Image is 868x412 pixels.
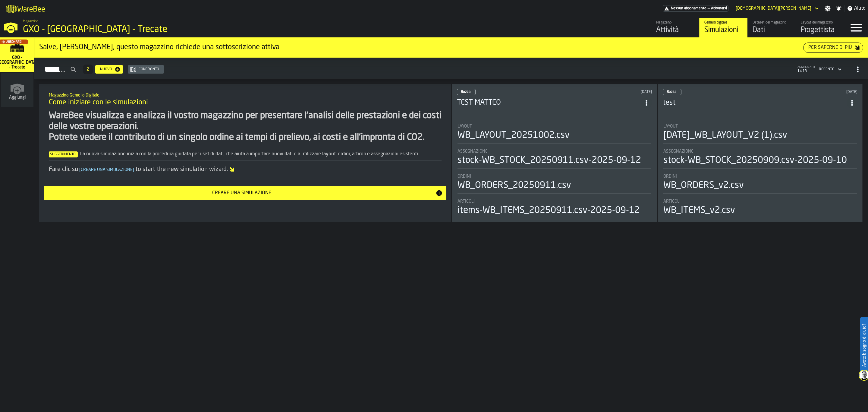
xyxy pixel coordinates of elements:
[699,18,747,37] a: link-to-/wh/i/7274009e-5361-4e21-8e36-7045ee840609/simulations
[23,24,186,35] div: GXO - [GEOGRAPHIC_DATA] - Trecate
[95,65,123,74] button: button-Nuovo
[458,205,640,216] div: items-WB_ITEMS_20250911.csv-2025-09-12
[79,168,81,172] span: [
[822,5,833,11] label: button-toggle-Impostazioni
[663,199,857,204] div: Title
[663,5,728,12] div: Abbonamento al menu
[49,92,442,98] h2: Sub Title
[663,155,847,166] div: stock-WB_STOCK_20250909.csv-2025-09-10
[452,84,657,222] div: ItemListCard-DashboardItemContainer
[658,84,863,222] div: ItemListCard-DashboardItemContainer
[656,21,694,25] div: Magazzino
[801,21,839,25] div: Layout del magazzino
[663,199,681,204] span: Articoli
[87,67,89,71] span: 2
[663,124,857,144] div: stat-Layout
[663,5,728,12] a: link-to-/wh/i/7274009e-5361-4e21-8e36-7045ee840609/pricing/
[770,90,857,94] div: Updated: 10/09/2025, 09:49:01 Created: 30/07/2025, 08:48:12
[133,168,134,172] span: ]
[458,155,641,166] div: stock-WB_STOCK_20250911.csv-2025-09-12
[819,67,834,71] div: DropdownMenuValue-4
[128,65,164,74] button: button-Confronto
[136,67,162,71] div: Confronto
[458,149,651,154] div: Title
[458,124,472,129] span: Layout
[23,19,38,24] span: Magazzino
[663,174,857,194] div: stat-Ordini
[458,199,651,204] div: Title
[457,98,641,108] h3: TEST MATTEO
[833,5,844,11] label: button-toggle-Notifiche
[458,130,570,141] div: WB_LAYOUT_20251002.csv
[458,124,651,129] div: Title
[854,5,866,12] span: Aiuto
[49,98,148,107] span: Come iniziare con le simulazioni
[44,89,446,110] div: title-Come iniziare con le simulazioni
[49,151,442,158] div: La nuova simulazione inizia con la procedura guidata per i set di dati, che aiuta a importare nuo...
[708,6,710,11] span: —
[747,18,796,37] a: link-to-/wh/i/7274009e-5361-4e21-8e36-7045ee840609/data
[1,73,33,108] a: link-to-/wh/new
[9,95,26,100] span: Aggiungi
[663,149,857,154] div: Title
[663,149,857,169] div: stat-Assegnazione
[736,6,811,11] div: DropdownMenuValue-Matteo Cultrera
[861,318,867,373] label: Avete bisogno di aiuto?
[733,5,820,12] div: DropdownMenuValue-Matteo Cultrera
[663,180,744,191] div: WB_ORDERS_v2.csv
[704,21,743,25] div: Gemello digitale
[803,43,863,53] button: button-Per saperne di più
[663,174,857,179] div: Title
[663,124,857,129] div: Title
[458,174,651,179] div: Title
[458,180,571,191] div: WB_ORDERS_20250911.csv
[796,18,844,37] a: link-to-/wh/i/7274009e-5361-4e21-8e36-7045ee840609/designer
[6,40,22,44] span: Abbonarsi
[458,124,651,144] div: stat-Layout
[564,90,652,94] div: Updated: 03/10/2025, 09:32:22 Created: 11/09/2025, 14:49:48
[797,69,815,73] span: 14:13
[844,18,868,37] label: button-toggle-Menu
[78,168,135,172] span: Creare una simulazione
[34,38,868,58] div: ItemListCard-
[49,151,78,157] span: Suggerimento:
[98,67,115,71] div: Nuovo
[797,66,815,69] span: aggiornato:
[458,199,475,204] span: Articoli
[663,98,847,108] h3: test
[39,43,803,52] div: Salve, [PERSON_NAME], questo magazzino richiede una sottoscrizione attiva
[704,25,743,35] div: Simulazioni
[753,25,791,35] div: Dati
[663,89,681,95] div: status-0 2
[663,130,787,141] div: [DATE]_WB_LAYOUT_V2 (1).csv
[663,205,735,216] div: WB_ITEMS_v2.csv
[663,124,678,129] span: Layout
[663,174,677,179] span: Ordini
[651,18,699,37] a: link-to-/wh/i/7274009e-5361-4e21-8e36-7045ee840609/feed/
[667,90,676,94] span: Bozza
[81,65,95,74] div: ButtonLoadMore-Per saperne di più-Precedente-Primo-Ultimo
[461,90,470,94] span: Bozza
[39,84,451,222] div: ItemListCard-
[458,174,651,194] div: stat-Ordini
[458,199,651,216] div: stat-Articoli
[806,44,854,51] div: Per saperne di più
[457,89,476,95] div: status-0 2
[656,25,694,35] div: Attività
[816,66,843,73] div: DropdownMenuValue-4
[753,21,791,25] div: Dataset del magazzino
[711,6,727,11] span: Abbonarsi
[49,165,442,174] div: Fare clic su to start the new simulation wizard.
[671,6,706,11] span: Nessun abbonamento
[34,58,868,79] h2: button-Simulazioni
[48,189,436,197] div: Creare una simulazione
[458,174,471,179] span: Ordini
[457,118,652,217] section: card-SimulationDashboardCard-draft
